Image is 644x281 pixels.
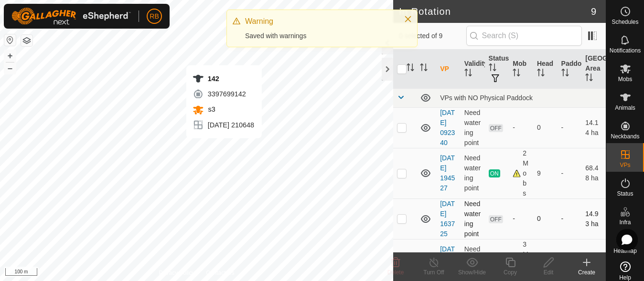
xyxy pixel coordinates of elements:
[4,34,16,46] button: Reset Map
[420,65,428,73] p-sorticon: Activate to sort
[611,134,639,139] span: Neckbands
[513,214,529,224] div: -
[399,31,466,41] span: 0 selected of 9
[533,50,558,89] th: Head
[513,70,520,78] p-sorticon: Activate to sort
[399,6,591,17] h2: In Rotation
[245,31,394,41] div: Saved with warnings
[581,50,606,89] th: [GEOGRAPHIC_DATA] Area
[581,198,606,239] td: 14.93 ha
[558,148,582,198] td: -
[193,73,254,84] div: 142
[619,219,631,225] span: Infra
[537,70,545,78] p-sorticon: Activate to sort
[612,19,638,25] span: Schedules
[581,148,606,198] td: 68.48 ha
[533,148,558,198] td: 9
[489,124,503,132] span: OFF
[401,12,415,26] button: Close
[513,123,529,133] div: -
[485,50,509,89] th: Status
[436,50,461,89] th: VP
[568,268,606,277] div: Create
[4,50,16,62] button: +
[620,162,630,168] span: VPs
[610,48,641,53] span: Notifications
[533,198,558,239] td: 0
[440,94,602,102] div: VPs with NO Physical Paddock
[206,105,215,113] span: s3
[453,268,491,277] div: Show/Hide
[21,35,32,46] button: Map Layers
[561,70,569,78] p-sorticon: Activate to sort
[617,191,633,197] span: Status
[533,107,558,148] td: 0
[193,119,254,131] div: [DATE] 210648
[461,107,485,148] td: Need watering point
[489,169,500,177] span: ON
[558,50,582,89] th: Paddock
[489,65,496,73] p-sorticon: Activate to sort
[159,269,195,277] a: Privacy Policy
[591,4,596,19] span: 9
[581,107,606,148] td: 14.14 ha
[245,16,394,27] div: Warning
[387,269,404,276] span: Delete
[466,26,582,46] input: Search (S)
[150,11,159,21] span: RB
[193,88,254,100] div: 3397699142
[407,65,414,73] p-sorticon: Activate to sort
[615,105,635,111] span: Animals
[415,268,453,277] div: Turn Off
[585,75,593,83] p-sorticon: Activate to sort
[613,248,637,254] span: Heatmap
[461,198,485,239] td: Need watering point
[618,76,632,82] span: Mobs
[513,148,529,198] div: 2 Mobs
[11,8,131,25] img: Gallagher Logo
[509,50,533,89] th: Mob
[206,269,234,277] a: Contact Us
[440,200,455,238] a: [DATE] 163725
[489,215,503,223] span: OFF
[558,198,582,239] td: -
[619,275,631,281] span: Help
[529,268,568,277] div: Edit
[440,109,455,146] a: [DATE] 092340
[558,107,582,148] td: -
[461,148,485,198] td: Need watering point
[440,154,455,192] a: [DATE] 194527
[461,50,485,89] th: Validity
[4,62,16,74] button: –
[464,70,472,78] p-sorticon: Activate to sort
[491,268,529,277] div: Copy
